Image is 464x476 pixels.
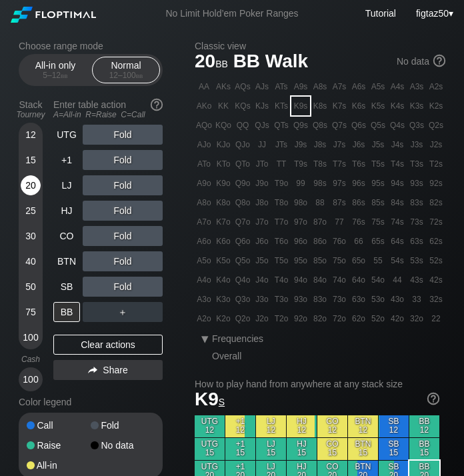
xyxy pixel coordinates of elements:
[149,97,164,112] img: help.32db89a4.svg
[195,389,225,409] span: K9
[427,193,445,212] div: 82s
[311,155,329,173] div: T8s
[21,175,41,195] div: 20
[348,438,378,460] div: BTN 15
[195,174,213,193] div: A9o
[21,226,41,246] div: 30
[225,438,255,460] div: +1 15
[330,309,349,328] div: 72o
[291,213,310,231] div: 97o
[25,57,86,83] div: All-in only
[233,251,252,270] div: Q5o
[407,155,426,173] div: T3s
[256,415,286,437] div: LJ 12
[311,290,329,309] div: 83o
[349,232,368,251] div: 66
[27,421,91,430] div: Call
[369,251,387,270] div: 55
[214,97,233,115] div: KK
[19,391,163,413] div: Color legend
[195,251,213,270] div: A5o
[256,438,286,460] div: LJ 15
[83,201,163,221] div: Fold
[196,331,213,347] div: ▾
[311,232,329,251] div: 86o
[311,213,329,231] div: 87o
[195,232,213,251] div: A6o
[427,213,445,231] div: 72s
[19,41,163,51] h2: Choose range mode
[388,290,407,309] div: 43o
[427,271,445,289] div: 42s
[369,213,387,231] div: 75s
[272,174,291,193] div: T9o
[369,232,387,251] div: 65s
[407,97,426,115] div: K3s
[291,135,310,154] div: J9s
[233,213,252,231] div: Q7o
[330,290,349,309] div: 73o
[397,56,445,68] div: No data
[388,213,407,231] div: 74s
[330,97,349,115] div: K7s
[27,461,91,470] div: All-in
[287,438,317,460] div: HJ 15
[21,369,41,389] div: 100
[330,174,349,193] div: 97s
[27,71,83,80] div: 5 – 12
[388,251,407,270] div: 54s
[231,51,311,73] span: BB Walk
[407,213,426,231] div: 73s
[214,251,233,270] div: K5o
[427,309,445,328] div: 22
[407,271,426,289] div: 43s
[427,290,445,309] div: 32s
[317,415,347,437] div: CO 12
[291,251,310,270] div: 95o
[136,71,143,80] span: bb
[214,193,233,212] div: K8o
[95,57,157,83] div: Normal
[53,201,80,221] div: HJ
[388,155,407,173] div: T4s
[311,251,329,270] div: 85o
[195,438,225,460] div: UTG 15
[272,290,291,309] div: T3o
[330,271,349,289] div: 74o
[427,135,445,154] div: J2s
[253,309,271,328] div: J2o
[369,155,387,173] div: T5s
[349,193,368,212] div: 86s
[88,367,97,374] img: share.864f2f62.svg
[407,77,426,96] div: A3s
[53,335,163,355] div: Clear actions
[195,193,213,212] div: A8o
[407,116,426,135] div: Q3s
[349,309,368,328] div: 62o
[233,77,252,96] div: AQs
[272,135,291,154] div: JTs
[427,174,445,193] div: 92s
[272,232,291,251] div: T6o
[27,441,91,450] div: Raise
[21,150,41,170] div: 15
[272,309,291,328] div: T2o
[369,116,387,135] div: Q5s
[13,94,48,125] div: Stack
[83,251,163,271] div: Fold
[214,77,233,96] div: AKs
[272,97,291,115] div: KTs
[13,110,48,119] div: Tourney
[311,174,329,193] div: 98s
[388,232,407,251] div: 64s
[388,174,407,193] div: 94s
[233,97,252,115] div: KQs
[233,155,252,173] div: QTo
[253,251,271,270] div: J5o
[83,302,163,322] div: ＋
[91,421,155,430] div: Fold
[83,150,163,170] div: Fold
[195,379,439,389] h2: How to play hand from anywhere at any stack size
[83,175,163,195] div: Fold
[287,415,317,437] div: HJ 12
